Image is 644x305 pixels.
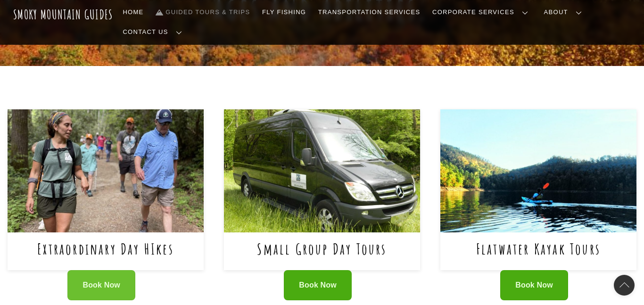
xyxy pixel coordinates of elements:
[152,2,254,22] a: Guided Tours & Trips
[8,109,204,232] img: Extraordinary Day HIkes
[13,7,113,22] a: Smoky Mountain Guides
[83,280,120,290] span: Book Now
[284,270,352,301] a: Book Now
[476,239,601,258] a: Flatwater Kayak Tours
[37,239,174,258] a: Extraordinary Day HIkes
[299,280,337,290] span: Book Now
[257,239,387,258] a: Small Group Day Tours
[429,2,536,22] a: Corporate Services
[500,270,568,301] a: Book Now
[119,22,190,42] a: Contact Us
[224,109,420,232] img: Small Group Day Tours
[258,2,310,22] a: Fly Fishing
[540,2,589,22] a: About
[314,2,424,22] a: Transportation Services
[119,2,148,22] a: Home
[515,280,553,290] span: Book Now
[67,270,135,301] a: Book Now
[440,109,636,232] img: Flatwater Kayak Tours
